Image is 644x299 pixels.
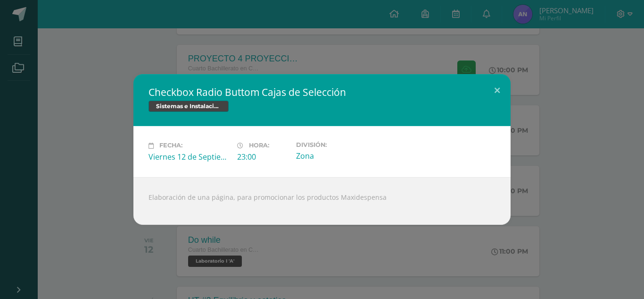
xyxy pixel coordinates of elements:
[159,142,182,149] span: Fecha:
[149,85,495,99] h2: Checkbox Radio Buttom Cajas de Selección
[484,74,511,106] button: Close (Esc)
[133,177,511,225] div: Elaboración de una página, para promocionar los productos Maxidespensa
[237,152,289,162] div: 23:00
[296,141,377,148] label: División:
[296,151,377,161] div: Zona
[149,152,230,162] div: Viernes 12 de Septiembre
[249,142,269,149] span: Hora:
[149,101,229,112] span: Sistemas e Instalación de Software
